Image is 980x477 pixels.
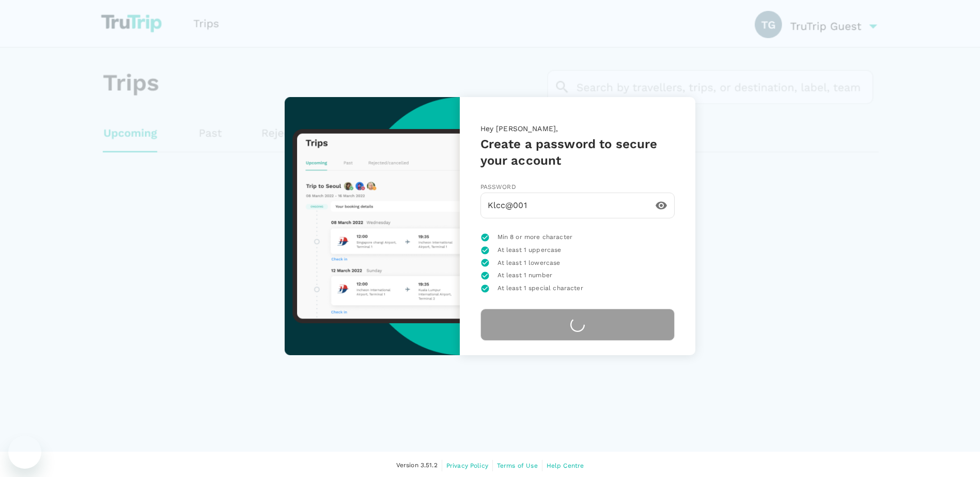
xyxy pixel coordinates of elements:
a: Privacy Policy [446,460,488,471]
span: At least 1 number [497,271,553,281]
a: Help Centre [547,460,584,471]
button: toggle password visibility [649,193,674,218]
span: At least 1 special character [497,283,583,294]
iframe: Button to launch messaging window [8,436,41,469]
span: Min 8 or more character [497,232,572,243]
span: At least 1 lowercase [497,258,561,268]
span: Privacy Policy [446,462,488,469]
p: Hey [PERSON_NAME], [480,123,675,136]
h5: Create a password to secure your account [480,136,675,169]
span: Version 3.51.2 [396,460,438,471]
span: Password [480,183,516,190]
span: Terms of Use [497,462,538,469]
a: Terms of Use [497,460,538,471]
img: trutrip-set-password [285,97,459,355]
span: At least 1 uppercase [497,245,562,256]
span: Help Centre [547,462,584,469]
